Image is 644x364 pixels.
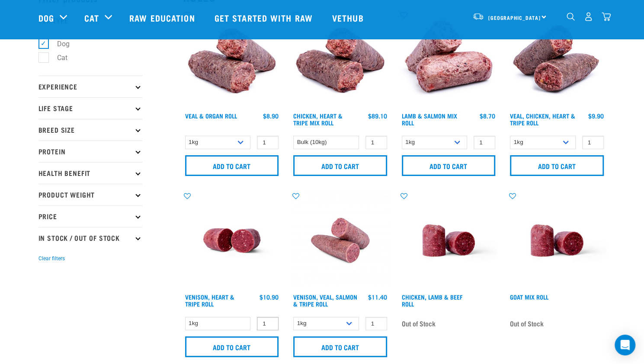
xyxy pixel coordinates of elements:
[38,205,142,227] p: Price
[402,295,462,305] a: Chicken, Lamb & Beef Roll
[185,114,237,117] a: Veal & Organ Roll
[508,192,606,290] img: Raw Essentials Chicken Lamb Beef Bulk Minced Raw Dog Food Roll Unwrapped
[121,0,205,35] a: Raw Education
[365,136,387,149] input: 1
[510,155,604,176] input: Add to cart
[480,112,495,119] div: $8.70
[508,10,606,109] img: 1263 Chicken Organ Roll 02
[291,192,389,290] img: Venison Veal Salmon Tripe 1651
[38,162,142,184] p: Health Benefit
[293,295,357,305] a: Venison, Veal, Salmon & Tripe Roll
[368,294,387,300] div: $11.40
[38,255,65,262] button: Clear filters
[402,114,457,124] a: Lamb & Salmon Mix Roll
[402,317,436,330] span: Out of Stock
[584,12,593,21] img: user.png
[84,11,99,24] a: Cat
[324,0,375,35] a: Vethub
[206,0,324,35] a: Get started with Raw
[38,140,142,162] p: Protein
[472,13,484,20] img: van-moving.png
[257,136,279,149] input: 1
[588,112,604,119] div: $9.90
[260,294,279,300] div: $10.90
[293,114,343,124] a: Chicken, Heart & Tripe Mix Roll
[365,317,387,330] input: 1
[291,10,389,109] img: Chicken Heart Tripe Roll 01
[402,155,496,176] input: Add to cart
[474,136,495,149] input: 1
[43,38,73,49] label: Dog
[615,335,635,355] div: Open Intercom Messenger
[488,16,541,19] span: [GEOGRAPHIC_DATA]
[38,184,142,205] p: Product Weight
[567,13,575,21] img: home-icon-1@2x.png
[368,112,387,119] div: $89.10
[38,119,142,140] p: Breed Size
[183,192,281,290] img: Raw Essentials Venison Heart & Tripe Hypoallergenic Raw Pet Food Bulk Roll Unwrapped
[400,10,498,109] img: 1261 Lamb Salmon Roll 01
[185,295,234,305] a: Venison, Heart & Tripe Roll
[293,155,387,176] input: Add to cart
[185,155,279,176] input: Add to cart
[38,227,142,249] p: In Stock / Out Of Stock
[38,97,142,119] p: Life Stage
[510,114,575,124] a: Veal, Chicken, Heart & Tripe Roll
[510,295,548,298] a: Goat Mix Roll
[602,12,611,21] img: home-icon@2x.png
[293,336,387,357] input: Add to cart
[257,317,279,330] input: 1
[185,336,279,357] input: Add to cart
[510,317,544,330] span: Out of Stock
[38,76,142,97] p: Experience
[38,11,54,24] a: Dog
[43,52,71,63] label: Cat
[400,192,498,290] img: Raw Essentials Chicken Lamb Beef Bulk Minced Raw Dog Food Roll Unwrapped
[183,10,281,109] img: Veal Organ Mix Roll 01
[263,112,279,119] div: $8.90
[582,136,604,149] input: 1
